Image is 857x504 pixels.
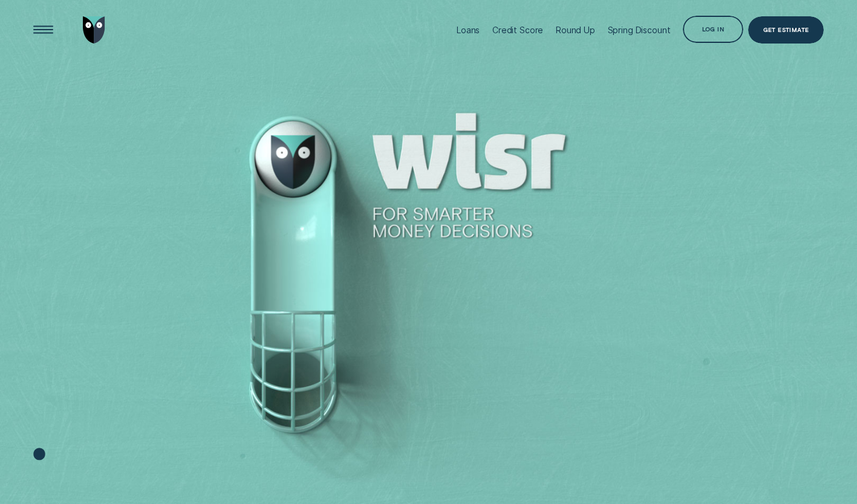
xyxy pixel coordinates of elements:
button: Open Menu [30,16,57,44]
a: Get Estimate [748,16,824,44]
div: Spring Discount [608,25,671,35]
button: Log in [683,16,743,43]
div: Credit Score [492,25,543,35]
div: Round Up [556,25,595,35]
div: Loans [457,25,480,35]
img: Wisr [83,16,105,44]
